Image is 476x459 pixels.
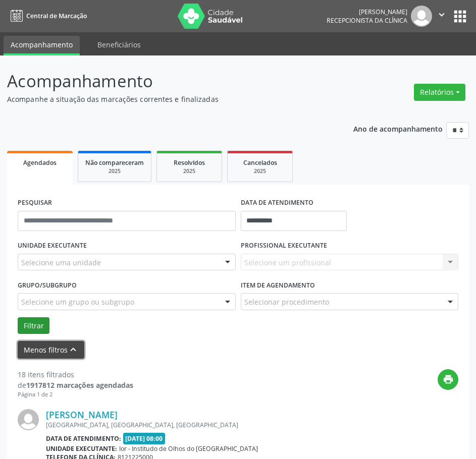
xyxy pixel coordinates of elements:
div: [GEOGRAPHIC_DATA], [GEOGRAPHIC_DATA], [GEOGRAPHIC_DATA] [46,421,307,429]
div: Página 1 de 2 [18,390,133,399]
div: de [18,380,133,390]
span: Agendados [23,158,57,167]
span: Recepcionista da clínica [327,16,407,25]
a: [PERSON_NAME] [46,409,118,420]
i:  [436,9,447,20]
p: Acompanhe a situação das marcações correntes e finalizadas [7,94,331,104]
p: Acompanhamento [7,69,331,94]
button: print [438,369,458,390]
span: Cancelados [243,158,277,167]
span: Ior - Institudo de Olhos do [GEOGRAPHIC_DATA] [119,444,258,453]
i: keyboard_arrow_up [68,344,79,355]
div: 2025 [235,167,285,175]
div: 2025 [164,167,215,175]
button: Relatórios [414,84,465,101]
img: img [18,409,39,430]
span: Não compareceram [85,158,144,167]
label: Item de agendamento [241,277,315,293]
button: apps [451,8,469,25]
span: Selecionar procedimento [244,297,329,307]
span: Selecione uma unidade [21,257,101,268]
img: img [411,6,432,27]
div: [PERSON_NAME] [327,8,407,16]
label: PROFISSIONAL EXECUTANTE [241,238,327,254]
span: Selecione um grupo ou subgrupo [21,297,134,307]
label: UNIDADE EXECUTANTE [18,238,87,254]
span: [DATE] 08:00 [123,433,166,444]
span: Resolvidos [174,158,205,167]
label: DATA DE ATENDIMENTO [241,195,313,211]
div: 18 itens filtrados [18,369,133,380]
strong: 1917812 marcações agendadas [26,380,133,390]
button: Filtrar [18,317,49,334]
div: 2025 [85,167,144,175]
a: Central de Marcação [7,8,87,24]
b: Data de atendimento: [46,434,121,443]
span: Central de Marcação [26,12,87,20]
i: print [443,374,454,385]
a: Beneficiários [90,36,148,53]
label: Grupo/Subgrupo [18,277,77,293]
p: Ano de acompanhamento [353,122,443,135]
button: Menos filtroskeyboard_arrow_up [18,341,84,359]
label: PESQUISAR [18,195,52,211]
b: Unidade executante: [46,444,117,453]
button:  [432,6,451,27]
a: Acompanhamento [4,36,80,55]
